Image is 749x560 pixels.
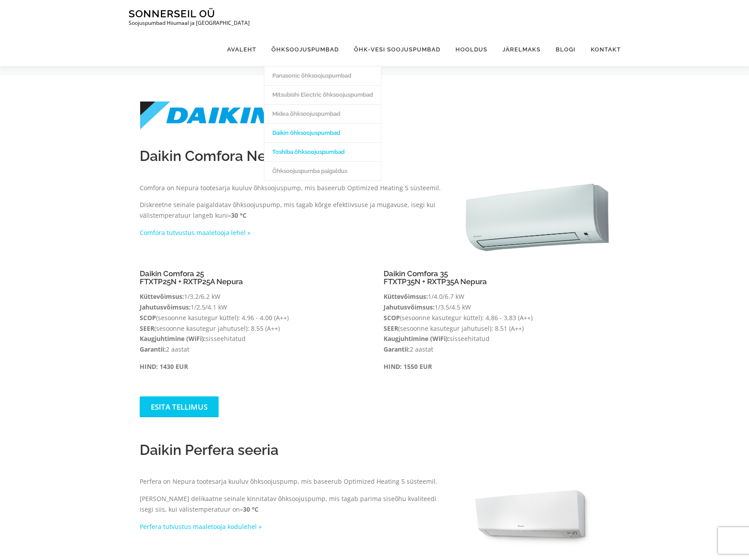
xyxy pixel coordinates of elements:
a: Midea õhksoojuspumbad [264,104,381,123]
strong: Garantii: [140,345,166,353]
a: Õhk-vesi soojuspumbad [346,33,448,66]
p: Soojuspumbad Hiiumaal ja [GEOGRAPHIC_DATA] [129,20,250,26]
strong: Kaugjuhtimine (WiFi): [140,334,206,343]
b: HIND: 1430 EUR [140,362,188,371]
img: Daikin Comfora FTXTP-K [465,183,610,252]
a: Blogi [548,33,583,66]
strong: SEER [384,324,398,333]
p: [PERSON_NAME] delikaatne seinale kinnitatav õhksoojuspump, mis tagab parima siseõhu kvaliteedi is... [140,493,447,515]
p: 1/4.0/6.7 kW 1/3.5/4.5 kW (sesoonne kasutegur küttel): 4,86 - 3,83 (A++) (sesoonne kasutegur jahu... [384,291,610,355]
strong: Jahutusvõimsus: [384,303,435,311]
strong: Kaugjuhtimine (WiFi): [384,334,450,343]
a: Kontakt [583,33,621,66]
strong: –30 °C [240,505,259,513]
p: Comfora on Nepura tootesarja kuuluv õhksoojuspump, mis baseerub Optimized Heating 5 süsteemil. [140,183,447,193]
span: Daikin Comfora Nepura seeria [140,148,341,164]
a: Comfora tutvustus maaletooja lehel » [140,228,251,237]
strong: SCOP [384,313,400,322]
h4: Daikin Comfora 35 FTXTP35N + RXTP35A Nepura [384,270,610,286]
a: Mitsubishi Electric õhksoojuspumbad [264,85,381,104]
strong: HIND: 1550 EUR [384,362,432,371]
a: Avaleht [220,33,264,66]
h4: Daikin Comfora 25 FTXTP25N + RXTP25A Nepura [140,270,366,286]
img: DAIKIN_logo.svg [140,101,273,130]
strong: SCOP [140,313,156,322]
a: Perfera tutvustus maaletooja kodulehel » [140,522,262,531]
a: Panasonic õhksoojuspumbad [264,66,381,85]
a: Esita tellimus [140,396,219,417]
p: 1/3.2/6.2 kW 1/2.5/4.1 kW (sesoonne kasutegur küttel): 4.96 - 4.00 (A++) (sesoonne kasutegur jahu... [140,291,366,355]
span: Daikin Perfera seeria [140,442,278,458]
a: Järelmaks [495,33,548,66]
strong: Garantii: [384,345,410,353]
strong: SEER [140,324,154,333]
strong: –30 °C [228,211,247,219]
a: Õhksoojuspumba paigaldus [264,161,381,180]
p: Diskreetne seinale paigaldatav õhksoojuspump, mis tagab kõrge efektiivsuse ja mugavuse, isegi kui... [140,200,447,221]
a: Õhksoojuspumbad [264,33,346,66]
strong: Küttevõimsus: [384,292,428,301]
a: Hooldus [448,33,495,66]
strong: Küttevõimsus: [140,292,184,301]
a: Toshiba õhksoojuspumbad [264,142,381,161]
a: Sonnerseil OÜ [129,8,215,20]
a: Daikin õhksoojuspumbad [264,123,381,142]
p: Perfera on Nepura tootesarja kuuluv õhksoojuspump, mis baseerub Optimized Heating 5 süsteemil. [140,476,447,487]
strong: Jahutusvõimsus: [140,303,191,311]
